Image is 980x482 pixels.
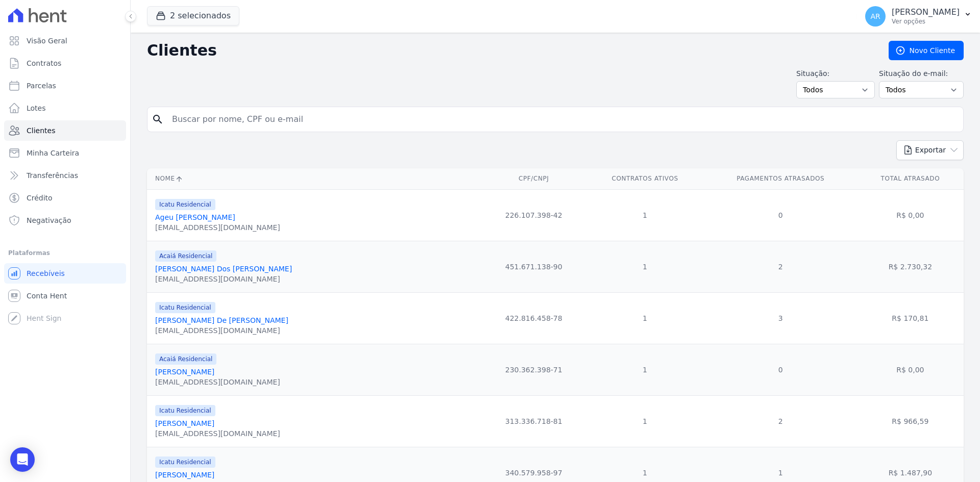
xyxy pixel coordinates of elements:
[585,241,704,292] td: 1
[870,13,880,20] span: AR
[704,292,857,344] td: 3
[152,113,164,125] i: search
[585,168,704,189] th: Contratos Ativos
[892,17,960,26] p: Ver opções
[4,98,126,118] a: Lotes
[155,353,216,365] span: Acaiá Residencial
[155,199,215,210] span: Icatu Residencial
[704,189,857,241] td: 0
[585,189,704,241] td: 1
[27,125,55,136] span: Clientes
[857,2,980,31] button: AR [PERSON_NAME] Ver opções
[155,405,215,416] span: Icatu Residencial
[879,68,964,79] label: Situação do e-mail:
[482,344,585,395] td: 230.362.398-71
[482,168,585,189] th: CPF/CNPJ
[585,344,704,395] td: 1
[155,302,215,313] span: Icatu Residencial
[27,170,78,181] span: Transferências
[155,456,215,468] span: Icatu Residencial
[704,168,857,189] th: Pagamentos Atrasados
[857,292,964,344] td: R$ 170,81
[155,213,235,221] a: Ageu [PERSON_NAME]
[4,120,126,141] a: Clientes
[704,395,857,447] td: 2
[27,36,67,46] span: Visão Geral
[27,103,46,113] span: Lotes
[857,168,964,189] th: Total Atrasado
[155,377,280,387] div: [EMAIL_ADDRESS][DOMAIN_NAME]
[857,395,964,447] td: R$ 966,59
[482,189,585,241] td: 226.107.398-42
[147,168,482,189] th: Nome
[155,250,216,262] span: Acaiá Residencial
[704,344,857,395] td: 0
[155,419,214,427] a: [PERSON_NAME]
[857,241,964,292] td: R$ 2.730,32
[27,58,61,68] span: Contratos
[889,41,964,60] a: Novo Cliente
[4,165,126,186] a: Transferências
[155,471,214,479] a: [PERSON_NAME]
[27,81,56,91] span: Parcelas
[155,316,288,324] a: [PERSON_NAME] De [PERSON_NAME]
[147,41,872,60] h2: Clientes
[4,286,126,306] a: Conta Hent
[27,193,53,203] span: Crédito
[4,53,126,73] a: Contratos
[155,325,288,336] div: [EMAIL_ADDRESS][DOMAIN_NAME]
[482,395,585,447] td: 313.336.718-81
[27,148,79,158] span: Minha Carteira
[27,215,71,225] span: Negativação
[857,189,964,241] td: R$ 0,00
[4,31,126,51] a: Visão Geral
[796,68,875,79] label: Situação:
[155,265,292,273] a: [PERSON_NAME] Dos [PERSON_NAME]
[155,368,214,376] a: [PERSON_NAME]
[166,109,959,130] input: Buscar por nome, CPF ou e-mail
[585,395,704,447] td: 1
[155,222,280,233] div: [EMAIL_ADDRESS][DOMAIN_NAME]
[585,292,704,344] td: 1
[704,241,857,292] td: 2
[892,7,960,17] p: [PERSON_NAME]
[27,268,65,278] span: Recebíveis
[10,447,35,472] div: Open Intercom Messenger
[8,247,122,259] div: Plataformas
[27,291,67,301] span: Conta Hent
[4,75,126,96] a: Parcelas
[155,428,280,439] div: [EMAIL_ADDRESS][DOMAIN_NAME]
[155,274,292,284] div: [EMAIL_ADDRESS][DOMAIN_NAME]
[4,263,126,284] a: Recebíveis
[4,210,126,231] a: Negativação
[482,241,585,292] td: 451.671.138-90
[4,188,126,208] a: Crédito
[4,143,126,163] a: Minha Carteira
[857,344,964,395] td: R$ 0,00
[147,6,239,26] button: 2 selecionados
[896,140,964,160] button: Exportar
[482,292,585,344] td: 422.816.458-78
